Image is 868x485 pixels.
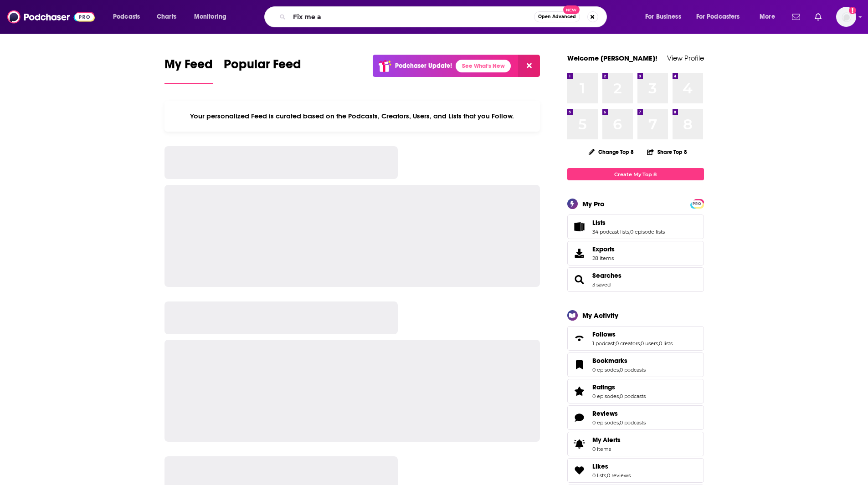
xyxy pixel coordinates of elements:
[619,393,620,399] span: ,
[592,436,621,444] span: My Alerts
[151,10,182,24] a: Charts
[289,10,534,24] input: Search podcasts, credits, & more...
[639,10,693,24] button: open menu
[615,340,616,347] span: ,
[690,10,753,24] button: open menu
[582,199,605,208] div: My Pro
[567,352,704,377] span: Bookmarks
[567,54,657,62] a: Welcome [PERSON_NAME]!
[620,419,646,426] a: 0 podcasts
[224,56,301,84] a: Popular Feed
[592,229,629,235] a: 34 podcast lists
[224,56,301,77] span: Popular Feed
[273,6,616,27] div: Search podcasts, credits, & more...
[538,15,576,19] span: Open Advanced
[157,10,176,23] span: Charts
[194,10,226,23] span: Monitoring
[849,7,856,14] svg: Add a profile image
[592,462,608,470] span: Likes
[567,267,704,292] span: Searches
[592,409,618,418] span: Reviews
[592,245,615,253] span: Exports
[570,332,589,345] a: Follows
[836,7,856,27] img: User Profile
[619,419,620,426] span: ,
[619,367,620,373] span: ,
[164,56,213,77] span: My Feed
[592,219,665,227] a: Lists
[616,340,640,347] a: 0 creators
[592,409,646,418] a: Reviews
[188,10,238,24] button: open menu
[640,340,641,347] span: ,
[7,8,95,26] img: Podchaser - Follow, Share and Rate Podcasts
[583,146,640,158] button: Change Top 8
[592,255,615,261] span: 28 items
[592,419,619,426] a: 0 episodes
[456,60,511,72] a: See What's New
[592,472,606,479] a: 0 lists
[620,367,646,373] a: 0 podcasts
[592,383,615,391] span: Ratings
[567,458,704,483] span: Likes
[607,472,631,479] a: 0 reviews
[570,385,589,398] a: Ratings
[753,10,786,24] button: open menu
[592,383,646,391] a: Ratings
[592,219,606,227] span: Lists
[630,229,665,235] a: 0 episode lists
[164,101,540,132] div: Your personalized Feed is curated based on the Podcasts, Creators, Users, and Lists that you Follow.
[592,330,673,338] a: Follows
[692,200,703,207] span: PRO
[620,393,646,399] a: 0 podcasts
[592,340,615,347] a: 1 podcast
[567,241,704,265] a: Exports
[567,379,704,403] span: Ratings
[836,7,856,27] span: Logged in as AtriaBooks
[592,357,627,365] span: Bookmarks
[395,62,452,70] p: Podchaser Update!
[811,9,825,25] a: Show notifications dropdown
[563,5,580,14] span: New
[570,220,589,233] a: Lists
[592,446,621,452] span: 0 items
[592,281,611,288] a: 3 saved
[658,340,659,347] span: ,
[692,200,703,207] a: PRO
[592,462,631,470] a: Likes
[570,464,589,477] a: Likes
[836,7,856,27] button: Show profile menu
[659,340,673,347] a: 0 lists
[567,214,704,239] span: Lists
[760,10,775,23] span: More
[647,143,688,161] button: Share Top 8
[567,405,704,430] span: Reviews
[570,273,589,286] a: Searches
[164,56,213,84] a: My Feed
[567,432,704,456] a: My Alerts
[645,10,681,23] span: For Business
[534,11,580,22] button: Open AdvancedNew
[570,247,589,260] span: Exports
[592,271,621,280] a: Searches
[696,10,740,23] span: For Podcasters
[788,9,804,25] a: Show notifications dropdown
[667,54,704,62] a: View Profile
[570,411,589,424] a: Reviews
[107,10,152,24] button: open menu
[592,357,646,365] a: Bookmarks
[113,10,140,23] span: Podcasts
[582,311,618,320] div: My Activity
[567,168,704,180] a: Create My Top 8
[592,367,619,373] a: 0 episodes
[606,472,607,479] span: ,
[570,358,589,371] a: Bookmarks
[629,229,630,235] span: ,
[592,393,619,399] a: 0 episodes
[641,340,658,347] a: 0 users
[570,438,589,450] span: My Alerts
